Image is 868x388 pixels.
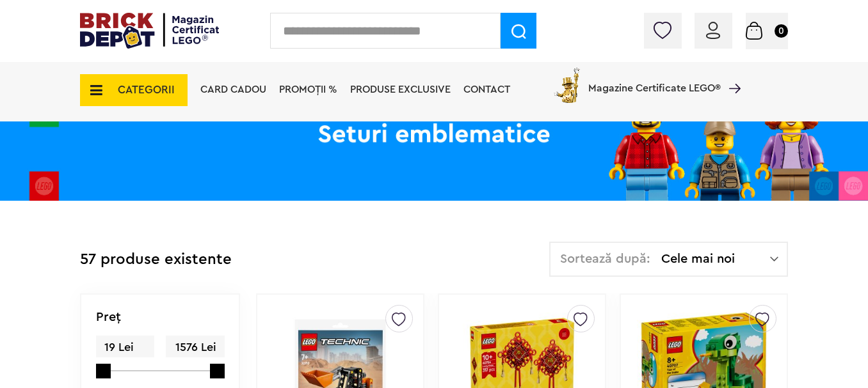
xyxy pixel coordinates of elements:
[721,67,741,77] a: Magazine Certificate LEGO®
[200,84,266,95] a: Card Cadou
[350,84,451,95] a: Produse exclusive
[96,336,154,359] span: 19 Lei
[560,252,650,265] span: Sortează după:
[166,336,224,359] span: 1576 Lei
[661,252,770,265] span: Cele mai noi
[775,24,788,38] small: 0
[96,311,121,323] p: Preţ
[279,84,337,95] a: PROMOȚII %
[463,84,510,95] a: Contact
[588,65,721,95] span: Magazine Certificate LEGO®
[80,242,232,278] div: 57 produse existente
[118,84,175,95] span: CATEGORII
